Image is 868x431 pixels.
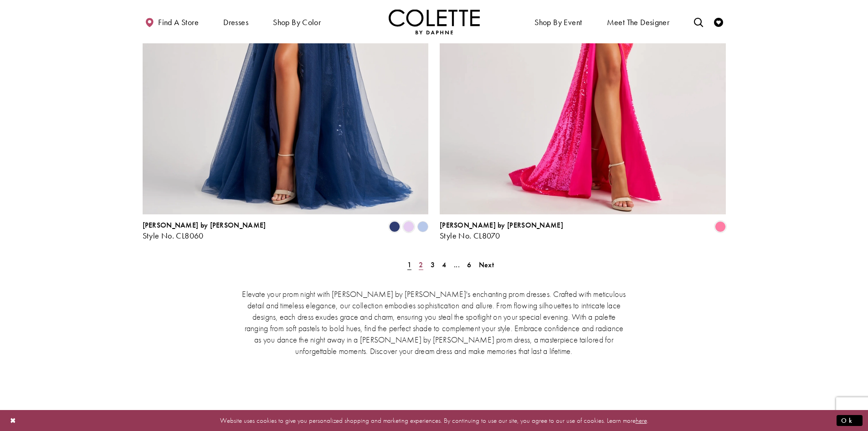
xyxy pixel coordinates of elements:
[451,258,462,271] a: ...
[143,220,266,230] span: [PERSON_NAME] by [PERSON_NAME]
[476,258,497,271] a: Next Page
[464,258,474,271] a: Page 6
[389,221,400,232] i: Navy Blue
[417,221,428,232] i: Bluebell
[158,18,199,27] span: Find a store
[837,415,863,426] button: Submit Dialog
[636,415,647,425] a: here
[419,260,423,270] span: 2
[416,258,426,271] a: Page 2
[454,260,460,270] span: ...
[241,288,628,357] p: Elevate your prom night with [PERSON_NAME] by [PERSON_NAME]'s enchanting prom dresses. Crafted wi...
[692,9,705,34] a: Toggle search
[440,230,500,241] span: Style No. CL8070
[273,18,321,27] span: Shop by color
[479,260,494,270] span: Next
[407,260,411,270] span: 1
[715,221,726,232] i: Cotton Candy
[428,258,437,271] a: Page 3
[143,230,204,241] span: Style No. CL8060
[143,221,266,240] div: Colette by Daphne Style No. CL8060
[440,220,563,230] span: [PERSON_NAME] by [PERSON_NAME]
[467,260,471,270] span: 6
[534,18,582,27] span: Shop By Event
[143,9,201,34] a: Find a store
[431,260,435,270] span: 3
[405,258,414,271] span: Current Page
[607,18,670,27] span: Meet the designer
[440,221,563,240] div: Colette by Daphne Style No. CL8070
[712,9,725,34] a: Check Wishlist
[271,9,323,34] span: Shop by color
[605,9,672,34] a: Meet the designer
[223,18,248,27] span: Dresses
[389,9,480,34] img: Colette by Daphne
[532,9,584,34] span: Shop By Event
[5,412,21,428] button: Close Dialog
[442,260,446,270] span: 4
[389,9,480,34] a: Visit Home Page
[439,258,449,271] a: Page 4
[66,414,802,426] p: Website uses cookies to give you personalized shopping and marketing experiences. By continuing t...
[221,9,251,34] span: Dresses
[403,221,414,232] i: Lilac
